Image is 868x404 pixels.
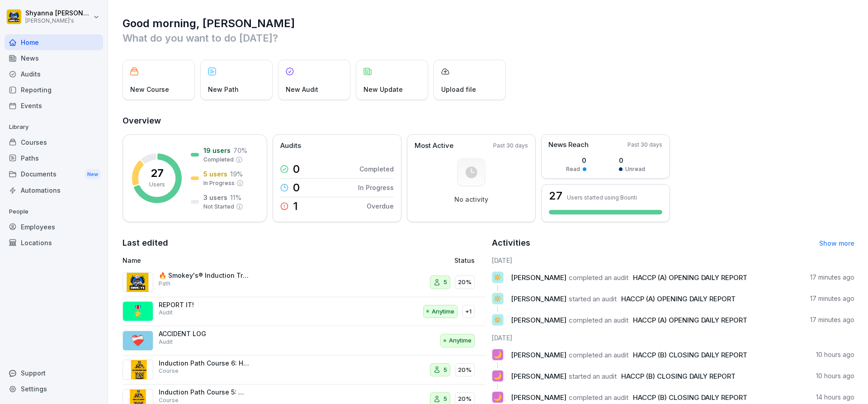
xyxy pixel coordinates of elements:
div: Employees [5,219,103,235]
p: Most Active [415,141,453,151]
span: HACCP (B) CLOSING DAILY REPORT [633,393,747,402]
a: Induction Path Course 6: HR & Employment BasicsCourse520% [123,356,486,385]
div: Courses [5,134,103,150]
p: 0 [293,182,300,193]
a: Reporting [5,82,103,98]
h6: [DATE] [492,333,855,342]
p: Name [123,256,350,265]
p: In Progress [203,179,235,187]
p: ACCIDENT LOG [159,330,249,338]
p: 27 [151,168,164,179]
p: 🔅 [493,271,502,284]
a: Home [5,34,103,50]
p: Not Started [203,203,234,211]
div: News [5,50,103,66]
span: HACCP (A) OPENING DAILY REPORT [633,316,747,324]
a: Settings [5,381,103,397]
p: What do you want to do [DATE]? [123,31,854,45]
span: [PERSON_NAME] [511,351,566,359]
p: 17 minutes ago [810,294,854,303]
p: In Progress [358,183,394,192]
h2: Overview [123,114,854,127]
a: Paths [5,150,103,166]
h6: [DATE] [492,256,855,265]
p: Shyanna [PERSON_NAME] [25,10,91,17]
span: completed an audit [569,351,628,359]
p: 19 % [230,169,243,179]
p: Induction Path Course 5: Workplace Conduct [159,388,249,396]
p: 5 [443,394,447,404]
p: 0 [619,156,645,165]
p: New Update [363,85,403,94]
p: Past 30 days [493,142,528,150]
img: kzx9qqirxmrv8ln5q773skvi.png [123,360,153,380]
p: REPORT IT! [159,301,249,309]
p: 14 hours ago [816,393,854,402]
img: ep9vw2sd15w3pphxl0275339.png [123,272,153,292]
p: Status [454,256,475,265]
p: 20% [458,366,472,375]
p: 0 [293,164,300,175]
p: Anytime [449,336,472,345]
span: [PERSON_NAME] [511,372,566,380]
p: Induction Path Course 6: HR & Employment Basics [159,359,249,367]
a: Audits [5,66,103,82]
p: 70 % [233,146,247,155]
p: Audits [280,141,301,151]
p: 5 users [203,169,227,179]
p: 🌙 [493,370,502,382]
span: completed an audit [569,273,628,282]
p: 20% [458,394,472,404]
p: 11 % [230,193,241,202]
a: Locations [5,235,103,251]
p: Library [5,120,103,134]
span: HACCP (B) CLOSING DAILY REPORT [633,351,747,359]
p: 🔥 Smokey's® Induction Training [159,271,249,280]
p: 🔅 [493,314,502,326]
p: 🔅 [493,292,502,305]
p: 1 [293,201,298,212]
span: HACCP (A) OPENING DAILY REPORT [621,295,736,303]
div: Documents [5,166,103,183]
p: 17 minutes ago [810,315,854,324]
span: started an audit [569,372,617,380]
span: completed an audit [569,393,628,402]
a: Automations [5,182,103,198]
span: completed an audit [569,316,628,324]
p: No activity [454,195,488,204]
p: 10 hours ago [816,371,854,380]
p: Read [566,165,580,173]
span: HACCP (B) CLOSING DAILY REPORT [621,372,736,380]
h2: Activities [492,237,530,249]
span: started an audit [569,295,617,303]
h3: 27 [549,190,562,201]
span: [PERSON_NAME] [511,393,566,402]
div: Support [5,365,103,381]
p: 20% [458,278,472,287]
p: Users [149,181,165,189]
p: Course [159,367,179,375]
p: Audit [159,338,173,346]
div: New [85,169,100,180]
a: Events [5,98,103,114]
a: DocumentsNew [5,166,103,183]
p: Anytime [432,307,454,316]
p: Upload file [441,85,476,94]
span: [PERSON_NAME] [511,316,566,324]
p: 5 [443,366,447,375]
p: Audit [159,309,173,317]
p: Path [159,280,170,288]
a: Show more [819,239,854,247]
p: 10 hours ago [816,350,854,359]
a: 🎖️REPORT IT!AuditAnytime+1 [123,297,486,327]
p: Overdue [367,201,394,211]
p: New Path [208,85,239,94]
p: 0 [566,156,586,165]
p: 19 users [203,146,231,155]
p: News Reach [548,140,589,150]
